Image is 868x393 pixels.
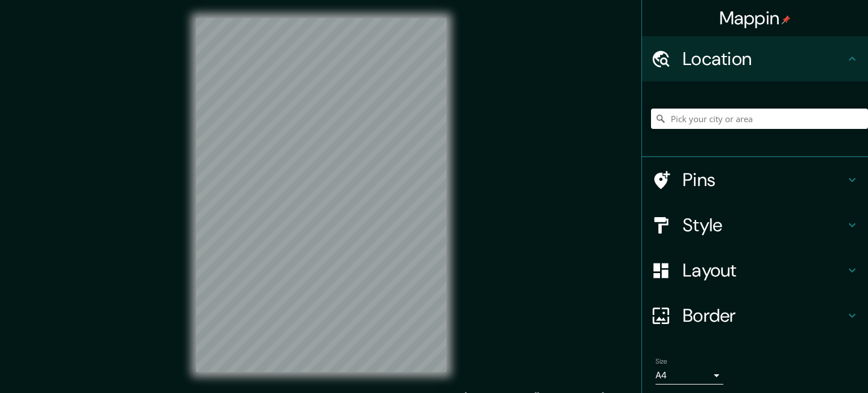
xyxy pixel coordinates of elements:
[683,169,845,191] h4: Pins
[196,18,446,372] canvas: Map
[683,47,845,70] h4: Location
[642,248,868,293] div: Layout
[656,366,723,385] div: A4
[683,304,845,327] h4: Border
[683,259,845,282] h4: Layout
[656,357,667,366] label: Size
[782,15,791,24] img: pin-icon.png
[642,202,868,248] div: Style
[683,214,845,236] h4: Style
[642,293,868,338] div: Border
[651,109,868,129] input: Pick your city or area
[642,36,868,81] div: Location
[642,157,868,202] div: Pins
[719,7,791,29] h4: Mappin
